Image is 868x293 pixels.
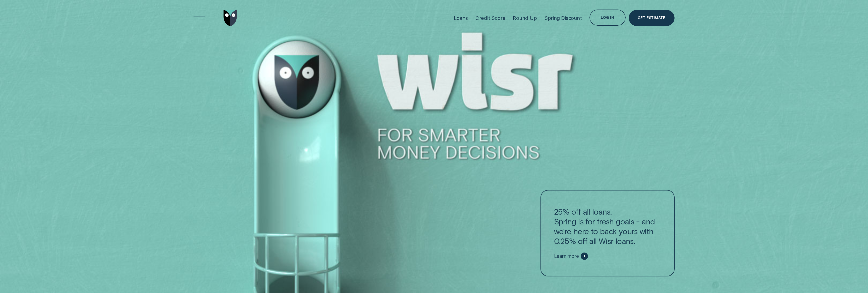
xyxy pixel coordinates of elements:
div: Credit Score [475,15,506,21]
a: 25% off all loans.Spring is for fresh goals - and we're here to back yours with 0.25% off all Wis... [540,190,675,276]
div: Round Up [513,15,537,21]
div: Spring Discount [545,15,582,21]
button: Open Menu [191,10,208,26]
a: Get Estimate [629,10,675,26]
div: Loans [454,15,468,21]
img: Wisr [224,10,237,26]
p: 25% off all loans. Spring is for fresh goals - and we're here to back yours with 0.25% off all Wi... [554,207,661,246]
button: Log in [589,10,626,26]
span: Learn more [554,253,579,259]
